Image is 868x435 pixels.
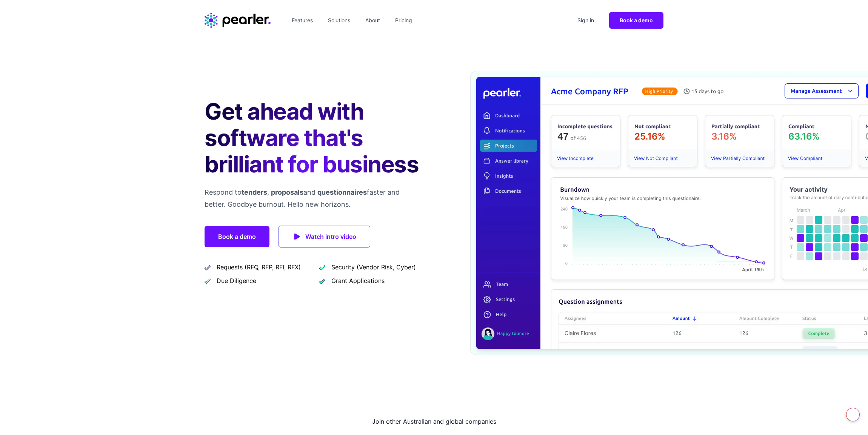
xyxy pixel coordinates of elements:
h1: Get ahead with software that's brilliant for business [205,98,422,177]
p: Respond to , and faster and better. Goodbye burnout. Hello new horizons. [205,186,422,211]
img: checkmark [205,278,211,284]
span: Requests (RFQ, RFP, RFI, RFX) [217,263,301,272]
a: Pricing [392,14,415,26]
a: Home [205,13,271,28]
a: Book a demo [205,226,269,247]
img: checkmark [205,264,211,271]
span: questionnaires [317,188,367,196]
span: Security (Vendor Risk, Cyber) [331,263,416,272]
a: About [362,14,383,26]
a: Sign in [574,14,597,26]
span: Watch intro video [305,231,356,242]
a: Solutions [325,14,353,26]
img: checkmark [319,278,325,284]
span: Grant Applications [331,276,385,285]
a: Features [289,14,316,26]
span: tenders [242,188,267,196]
span: Due Diligence [217,276,256,285]
span: proposals [271,188,303,196]
span: Book a demo [620,17,653,23]
img: checkmark [319,264,325,271]
a: Book a demo [609,12,663,29]
a: Watch intro video [279,226,370,247]
h2: Join other Australian and global companies [205,415,663,427]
